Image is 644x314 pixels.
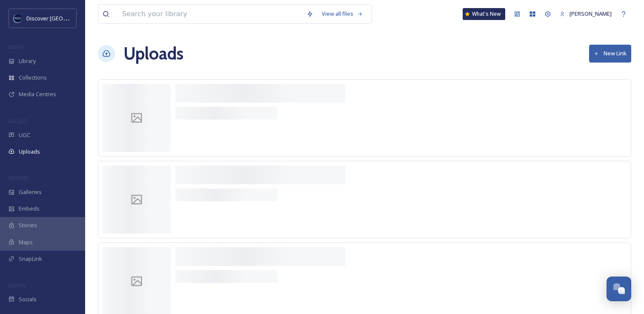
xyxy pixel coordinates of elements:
[318,6,367,22] a: View all files
[19,57,36,65] span: Library
[9,118,27,124] span: COLLECT
[123,41,183,66] a: Uploads
[463,8,505,20] a: What's New
[19,74,47,82] span: Collections
[19,238,33,246] span: Maps
[19,148,40,156] span: Uploads
[14,14,22,23] img: Untitled%20design%20%282%29.png
[9,44,23,50] span: MEDIA
[555,6,616,22] a: [PERSON_NAME]
[19,188,42,196] span: Galleries
[19,90,56,98] span: Media Centres
[570,10,612,17] span: [PERSON_NAME]
[19,295,37,303] span: Socials
[19,221,37,229] span: Stories
[26,14,104,22] span: Discover [GEOGRAPHIC_DATA]
[589,45,631,62] button: New Link
[607,277,631,301] button: Open Chat
[19,131,30,139] span: UGC
[19,255,42,263] span: SnapLink
[9,175,28,181] span: WIDGETS
[118,5,302,23] input: Search your library
[9,282,26,288] span: SOCIALS
[19,205,40,213] span: Embeds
